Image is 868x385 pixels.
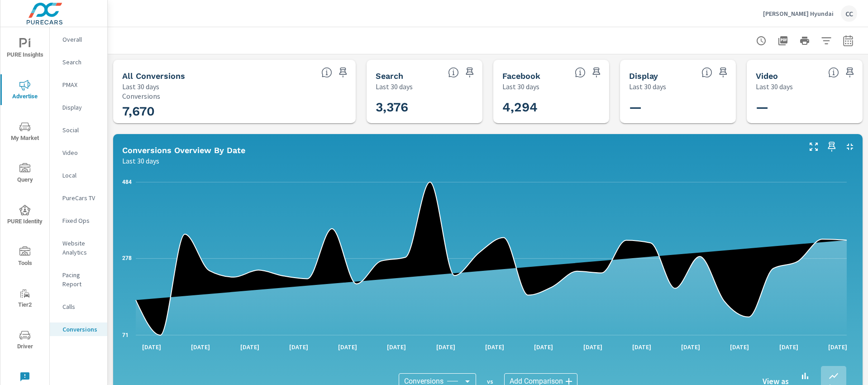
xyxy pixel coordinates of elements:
[502,71,540,81] h5: Facebook
[756,81,793,92] p: Last 30 days
[122,71,185,81] h5: All Conversions
[774,32,792,50] button: "Export Report to PDF"
[675,342,706,351] p: [DATE]
[763,10,834,18] p: [PERSON_NAME] Hyundai
[122,81,159,92] p: Last 30 days
[62,302,100,311] p: Calls
[3,163,47,185] span: Query
[701,67,712,78] span: Display Conversions include Actions, Leads and Unmapped Conversions
[50,123,107,137] div: Social
[50,33,107,46] div: Overall
[629,71,658,81] h5: Display
[62,193,100,202] p: PureCars TV
[3,80,47,102] span: Advertise
[448,67,459,78] span: Search Conversions include Actions, Leads and Unmapped Conversions.
[234,342,266,351] p: [DATE]
[817,32,835,50] button: Apply Filters
[62,103,100,112] p: Display
[577,342,609,351] p: [DATE]
[50,78,107,91] div: PMAX
[629,81,666,92] p: Last 30 days
[589,65,604,80] span: Save this to your personalized report
[62,148,100,157] p: Video
[756,71,778,81] h5: Video
[332,342,363,351] p: [DATE]
[122,145,245,155] h5: Conversions Overview By Date
[528,342,559,351] p: [DATE]
[62,58,100,67] p: Search
[575,67,586,78] span: All conversions reported from Facebook with duplicates filtered out
[822,342,854,351] p: [DATE]
[626,342,658,351] p: [DATE]
[122,255,132,261] text: 278
[321,67,332,78] span: All Conversions include Actions, Leads and Unmapped Conversions
[50,214,107,227] div: Fixed Ops
[122,155,159,166] p: Last 30 days
[50,101,107,114] div: Display
[629,100,749,115] h3: —
[3,38,47,60] span: PURE Insights
[136,342,167,351] p: [DATE]
[502,100,622,115] h3: 4,294
[50,55,107,69] div: Search
[122,92,347,100] p: Conversions
[724,342,755,351] p: [DATE]
[122,332,129,338] text: 71
[839,32,857,50] button: Select Date Range
[841,5,857,22] div: CC
[50,191,107,205] div: PureCars TV
[62,239,100,257] p: Website Analytics
[62,325,100,334] p: Conversions
[122,104,347,119] h3: 7,670
[825,140,839,154] span: Save this to your personalized report
[3,121,47,144] span: My Market
[62,171,100,180] p: Local
[3,246,47,269] span: Tools
[336,65,350,80] span: Save this to your personalized report
[3,205,47,227] span: PURE Identity
[430,342,462,351] p: [DATE]
[50,268,107,291] div: Pacing Report
[502,81,539,92] p: Last 30 days
[716,65,730,80] span: Save this to your personalized report
[62,80,100,89] p: PMAX
[283,342,315,351] p: [DATE]
[843,140,857,154] button: Minimize Widget
[62,270,100,289] p: Pacing Report
[62,35,100,44] p: Overall
[806,140,821,154] button: Make Fullscreen
[376,81,413,92] p: Last 30 days
[50,300,107,313] div: Calls
[843,65,857,80] span: Save this to your personalized report
[479,342,510,351] p: [DATE]
[376,71,403,81] h5: Search
[185,342,216,351] p: [DATE]
[796,32,814,50] button: Print Report
[376,100,495,115] h3: 3,376
[50,236,107,259] div: Website Analytics
[828,67,839,78] span: Video Conversions include Actions, Leads and Unmapped Conversions
[3,330,47,352] span: Driver
[381,342,412,351] p: [DATE]
[50,168,107,182] div: Local
[463,65,477,80] span: Save this to your personalized report
[122,179,132,185] text: 484
[773,342,805,351] p: [DATE]
[3,288,47,310] span: Tier2
[50,322,107,336] div: Conversions
[50,146,107,159] div: Video
[62,216,100,225] p: Fixed Ops
[62,125,100,135] p: Social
